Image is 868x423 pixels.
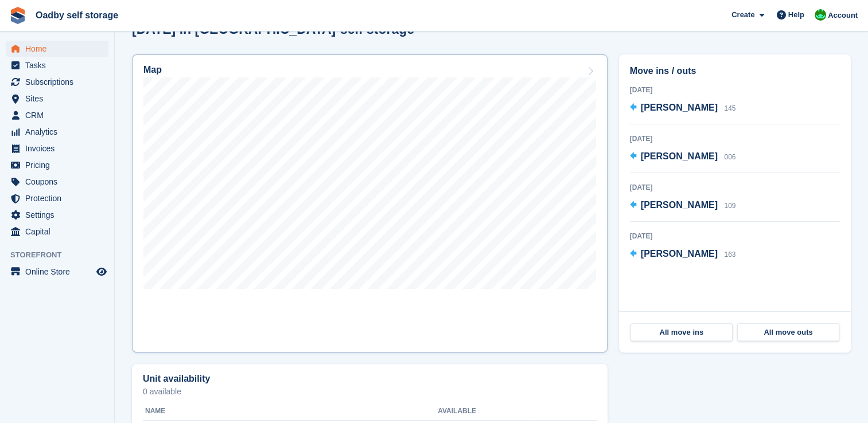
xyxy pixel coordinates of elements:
span: Protection [25,190,94,206]
a: menu [6,224,108,240]
div: [DATE] [630,231,840,241]
a: Preview store [95,265,108,279]
span: [PERSON_NAME] [641,249,718,258]
a: menu [6,157,108,173]
span: Settings [25,207,94,223]
div: [DATE] [630,134,840,144]
a: menu [6,207,108,223]
span: Create [731,9,754,21]
div: [DATE] [630,85,840,95]
span: 006 [724,153,735,161]
span: CRM [25,107,94,123]
th: Available [438,402,535,421]
span: Analytics [25,124,94,140]
span: Storefront [10,249,114,261]
span: Sites [25,91,94,107]
img: stora-icon-8386f47178a22dfd0bd8f6a31ec36ba5ce8667c1dd55bd0f319d3a0aa187defe.svg [9,7,26,24]
a: [PERSON_NAME] 006 [630,150,736,164]
img: Stephanie [815,9,826,21]
a: All move outs [737,323,839,342]
a: menu [6,57,108,73]
span: [PERSON_NAME] [641,103,718,112]
span: Account [828,10,858,21]
span: Online Store [25,264,94,280]
a: menu [6,107,108,123]
span: Pricing [25,157,94,173]
th: Name [143,402,438,421]
a: All move ins [630,323,733,342]
span: Coupons [25,174,94,190]
a: menu [6,91,108,107]
span: 109 [724,202,735,210]
span: Capital [25,224,94,240]
a: Oadby self storage [31,6,123,25]
span: 145 [724,104,735,112]
a: menu [6,140,108,156]
a: menu [6,74,108,90]
span: Home [25,41,94,57]
a: menu [6,190,108,206]
span: [PERSON_NAME] [641,151,718,161]
div: [DATE] [630,182,840,193]
span: Help [788,9,804,21]
a: [PERSON_NAME] 145 [630,101,736,116]
span: Tasks [25,57,94,73]
span: Invoices [25,140,94,156]
span: 163 [724,250,735,258]
h2: Map [143,65,162,75]
h2: Move ins / outs [630,64,840,78]
a: Map [132,54,608,352]
a: menu [6,264,108,280]
a: menu [6,124,108,140]
a: [PERSON_NAME] 109 [630,198,736,213]
span: [PERSON_NAME] [641,200,718,210]
p: 0 available [143,387,597,395]
a: [PERSON_NAME] 163 [630,247,736,262]
span: Subscriptions [25,74,94,90]
a: menu [6,174,108,190]
a: menu [6,41,108,57]
h2: Unit availability [143,374,210,384]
